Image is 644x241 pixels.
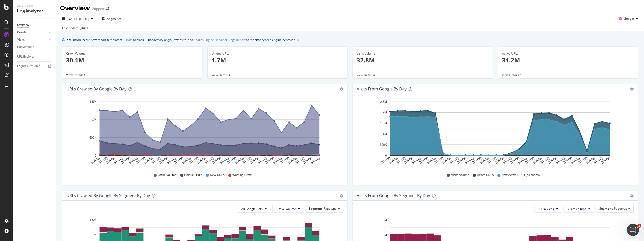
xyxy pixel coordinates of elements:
text: [DATE] [570,156,580,164]
text: [DATE] [98,156,108,164]
span: View Details [502,73,519,77]
div: Crawl Volume [66,51,198,56]
span: Segment [599,206,613,211]
div: Overview [17,22,29,28]
div: Analytics [17,4,52,8]
text: [DATE] [144,156,154,164]
text: 2M [383,233,387,237]
text: [DATE] [555,156,565,164]
div: gear [630,87,634,91]
div: Visits Volume [357,51,489,56]
text: 1.5M [90,218,96,222]
text: [DATE] [166,156,176,164]
div: URLs Crawled by Google by day [66,86,126,91]
text: [DATE] [121,156,131,164]
div: URL Explorer [17,54,34,59]
text: [DATE] [136,156,146,164]
text: [DATE] [212,156,222,164]
span: Google [624,16,634,21]
text: [DATE] [548,156,558,164]
a: URL Explorer [17,54,52,59]
span: View Details [357,73,374,77]
text: [DATE] [303,156,313,164]
text: 0 [385,154,387,157]
text: [DATE] [257,156,267,164]
button: All Google Bots [237,205,271,213]
text: [DATE] [105,156,116,164]
text: 0 [95,154,96,157]
span: Crawl Volume [277,207,296,211]
div: We introduced 2 new report templates: to track AI bot activity on your website, and to monitor se... [67,37,296,42]
a: Visits [17,37,47,42]
text: [DATE] [601,156,611,164]
text: [DATE] [204,156,214,164]
text: 1.5M [380,122,387,125]
text: [DATE] [219,156,229,164]
text: [DATE] [159,156,169,164]
span: Pagetype [614,206,627,211]
text: [DATE] [396,156,406,164]
div: gear [340,194,343,198]
a: Search Engine Behavior: Logs Report [194,37,246,42]
div: Conversions [17,44,34,50]
button: Visits Volume [563,205,595,213]
div: URLs Crawled by Google By Segment By Day [66,193,150,198]
text: [DATE] [495,156,505,164]
text: [DATE] [411,156,421,164]
text: 500K [89,136,96,139]
div: Crawls [17,30,26,35]
svg: A chart. [66,98,341,168]
div: Logfiles Explorer [17,64,40,69]
span: Warning Crawl [232,173,252,177]
text: [DATE] [563,156,573,164]
text: [DATE] [510,156,520,164]
text: [DATE] [442,156,452,164]
text: [DATE] [434,156,444,164]
text: [DATE] [310,156,320,164]
text: [DATE] [234,156,245,164]
text: [DATE] [189,156,199,164]
div: A chart. [357,98,632,168]
text: [DATE] [381,156,391,164]
button: [DATE] - [DATE] [60,15,95,23]
a: Overview [17,22,52,28]
text: [DATE] [578,156,588,164]
div: arrow-right-arrow-left [106,7,109,11]
text: [DATE] [227,156,237,164]
span: Visits Volume [451,173,469,177]
text: [DATE] [540,156,550,164]
text: [DATE] [287,156,298,164]
text: 1M [92,233,96,237]
text: [DATE] [174,156,184,164]
div: Last update [62,26,90,30]
text: [DATE] [272,156,282,164]
div: Unique URLs [211,51,344,56]
span: View Details [66,73,83,77]
text: [DATE] [585,156,596,164]
a: AI Bots [123,37,132,42]
text: [DATE] [280,156,290,164]
text: [DATE] [487,156,497,164]
text: [DATE] [295,156,305,164]
div: Visits from Google by day [357,86,407,91]
text: 2M [383,111,387,114]
div: gear [630,194,634,198]
text: [DATE] [128,156,139,164]
text: [DATE] [517,156,527,164]
text: [DATE] [181,156,192,164]
span: [DATE] - [DATE] [67,17,89,21]
text: 500K [380,143,387,147]
div: Zappos [92,6,104,11]
text: [DATE] [449,156,459,164]
div: LogAnalyzer [17,8,52,14]
span: Active URLs [477,173,494,177]
div: [DATE] [80,26,90,30]
button: Google [617,15,640,23]
span: Pagetype [324,206,337,211]
button: close banner [296,36,300,43]
text: [DATE] [197,156,207,164]
text: 1M [383,132,387,136]
button: All Devices [534,205,562,213]
text: [DATE] [419,156,429,164]
button: Crawl Volume [272,205,304,213]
